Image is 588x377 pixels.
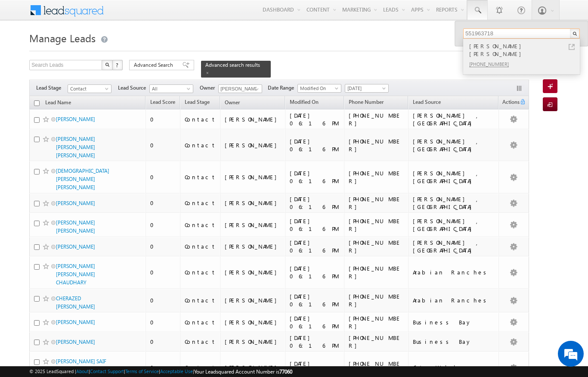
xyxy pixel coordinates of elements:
div: [PERSON_NAME] , [GEOGRAPHIC_DATA] [413,195,495,211]
div: [DATE] 06:16 PM [290,360,340,375]
a: Lead Name [41,98,75,109]
div: Contact [185,173,216,181]
a: [PERSON_NAME] [56,243,95,250]
a: Acceptable Use [160,368,193,374]
div: [PHONE_NUMBER] [349,112,405,127]
span: Contact [68,85,109,93]
div: [DATE] 06:16 PM [290,315,340,330]
div: [PHONE_NUMBER] [349,360,405,375]
a: [DATE] [345,84,389,93]
span: Your Leadsquared Account Number is [194,368,292,375]
div: [PERSON_NAME] [PERSON_NAME] [467,41,583,59]
div: [PERSON_NAME] , [GEOGRAPHIC_DATA] [413,112,495,127]
div: 0 [150,173,176,181]
span: Lead Stage [185,99,210,105]
div: Minimize live chat window [141,4,162,25]
div: 0 [150,364,176,371]
div: [DATE] 06:16 PM [290,217,340,233]
div: 0 [150,338,176,346]
a: Lead Score [146,97,179,109]
span: All [150,85,191,93]
div: Contact [185,115,216,123]
div: 0 [150,221,176,229]
span: Owner [225,99,240,106]
span: © 2025 LeadSquared | | | | | [29,368,292,376]
div: [PERSON_NAME] [225,318,281,326]
span: Advanced Search [134,61,176,69]
span: Manage Leads [29,31,96,45]
textarea: Type your message and hit 'Enter' [11,80,157,258]
div: Contact [185,364,216,371]
div: 0 [150,199,176,207]
span: [DATE] [345,84,386,92]
div: [PERSON_NAME] [225,221,281,229]
img: Search [105,62,109,67]
span: 77060 [279,368,292,375]
button: ? [112,60,123,70]
div: [DATE] 06:16 PM [290,334,340,349]
div: [PHONE_NUMBER] [349,239,405,254]
div: [PHONE_NUMBER] [349,137,405,153]
a: Lead Stage [180,97,214,109]
a: [PERSON_NAME] [PERSON_NAME] [PERSON_NAME] [56,136,95,159]
span: ? [116,61,120,69]
div: [DATE] 06:16 PM [290,265,340,280]
span: Actions [499,97,520,109]
div: Contact [185,141,216,149]
span: Lead Score [150,99,175,105]
div: Arabian Ranches [413,268,495,276]
div: [PERSON_NAME] , [GEOGRAPHIC_DATA] [413,217,495,233]
div: 0 [150,318,176,326]
div: [PERSON_NAME] [225,115,281,123]
a: [PERSON_NAME] [56,116,95,122]
div: [PHONE_NUMBER] [349,334,405,349]
div: [PERSON_NAME] , [GEOGRAPHIC_DATA] [413,169,495,185]
div: [DATE] 06:16 PM [290,169,340,185]
div: [PERSON_NAME] [225,243,281,250]
div: Search Leads [465,25,517,31]
span: Advanced search results [205,62,260,68]
div: [PERSON_NAME] [225,364,281,371]
a: Terms of Service [125,368,159,374]
a: All [149,84,193,93]
a: Contact [68,84,111,93]
span: Modified On [298,84,339,92]
em: Start Chat [116,265,156,277]
a: CHERAZED [PERSON_NAME] [56,295,95,310]
span: Lead Stage [36,84,68,92]
span: Modified On [290,99,319,105]
div: [PERSON_NAME] [225,141,281,149]
div: [PERSON_NAME] [225,199,281,207]
a: [DEMOGRAPHIC_DATA][PERSON_NAME] [PERSON_NAME] [56,168,109,190]
a: Modified On [285,97,323,109]
div: [PHONE_NUMBER] [349,293,405,308]
span: Owner [200,84,218,92]
a: About [76,368,89,374]
div: [PERSON_NAME] [225,173,281,181]
div: 0 [150,243,176,250]
div: Contact [185,338,216,346]
a: [PERSON_NAME] [56,200,95,206]
div: [PERSON_NAME] [225,268,281,276]
div: [DATE] 06:16 PM [290,112,340,127]
div: [PHONE_NUMBER] [349,315,405,330]
div: [PERSON_NAME] [225,338,281,346]
span: Lead Source [118,84,149,92]
div: [DATE] 06:16 PM [290,239,340,254]
div: Contact [185,318,216,326]
div: Contact [185,199,216,207]
div: Contact [185,296,216,304]
div: City Walk [413,364,495,371]
span: Phone Number [349,99,384,105]
a: [PERSON_NAME] [56,339,95,345]
span: Date Range [268,84,297,92]
a: Show All Items [251,85,261,93]
div: [DATE] 06:16 PM [290,137,340,153]
div: Business Bay [413,318,495,326]
div: 0 [150,115,176,123]
div: [DATE] 06:16 PM [290,195,340,211]
input: Check all records [34,100,40,106]
a: [PERSON_NAME] [PERSON_NAME] CHAUDHARY [56,263,95,286]
div: 0 [150,296,176,304]
div: [DATE] 06:16 PM [290,293,340,308]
